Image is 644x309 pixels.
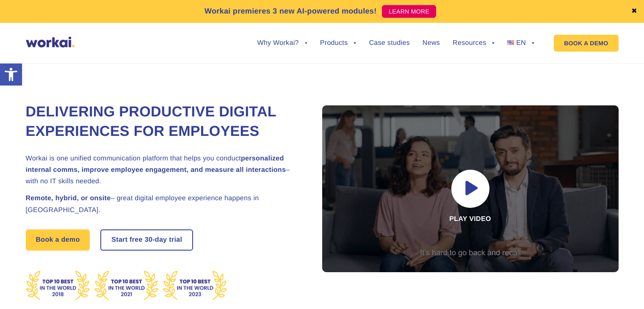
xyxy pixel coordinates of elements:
a: Book a demo [26,229,90,251]
i: 30-day [145,237,167,243]
a: Why Workai? [257,40,307,47]
p: Workai premieres 3 new AI-powered modules! [205,6,377,17]
a: Resources [453,40,495,47]
a: BOOK A DEMO [554,35,618,52]
strong: Remote, hybrid, or onsite [26,195,111,202]
h2: – great digital employee experience happens in [GEOGRAPHIC_DATA]. [26,193,301,215]
a: Products [320,40,357,47]
h1: Delivering Productive Digital Experiences for Employees [26,102,301,141]
a: News [423,40,440,47]
div: Play video [322,105,619,272]
a: Start free30-daytrial [101,230,192,250]
a: ✖ [631,8,637,15]
a: LEARN MORE [382,5,436,18]
a: Case studies [369,40,409,47]
span: EN [516,39,526,47]
h2: Workai is one unified communication platform that helps you conduct – with no IT skills needed. [26,153,301,188]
